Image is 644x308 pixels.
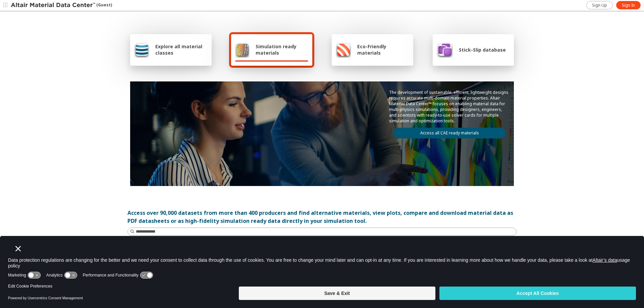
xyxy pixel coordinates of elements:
[393,128,506,138] a: Access all CAE ready materials
[586,1,613,9] a: Sign Up
[357,43,409,56] span: Eco-Friendly materials
[616,1,641,9] a: Sign In
[592,3,607,8] span: Sign Up
[389,89,510,124] p: The development of sustainable, efficient, lightweight designs requires accurate multi-domain mat...
[155,43,208,56] span: Explore all material classes
[622,3,635,8] span: Sign In
[11,2,112,9] div: (Guest)
[11,2,96,9] img: Altair Material Data Center
[235,42,250,58] img: Simulation ready materials
[134,42,149,58] img: Explore all material classes
[336,42,351,58] img: Eco-Friendly materials
[127,209,517,225] div: Access over 90,000 datasets from more than 400 producers and find alternative materials, view plo...
[256,43,308,56] span: Simulation ready materials
[437,42,453,58] img: Stick-Slip database
[459,47,506,53] span: Stick-Slip database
